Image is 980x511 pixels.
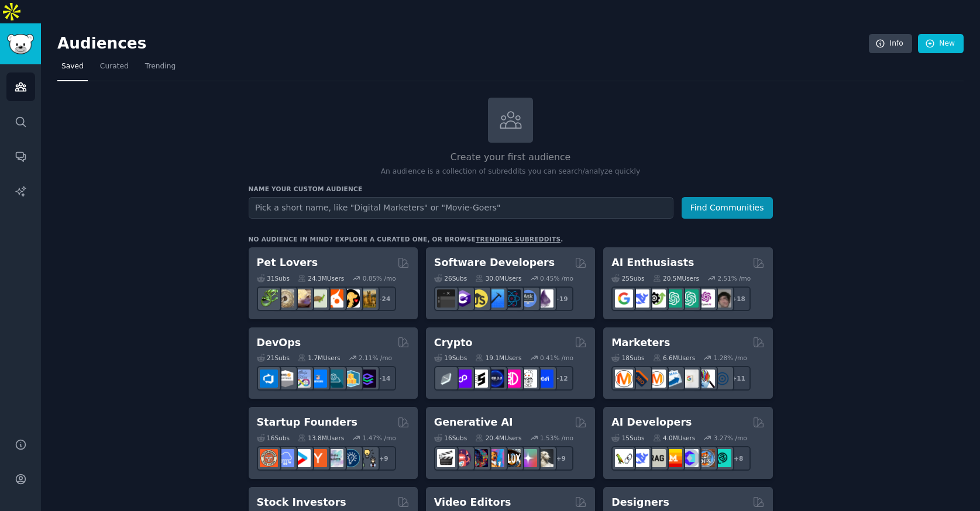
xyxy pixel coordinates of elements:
div: 1.28 % /mo [714,354,747,362]
img: 0xPolygon [453,370,472,388]
div: + 12 [549,366,573,391]
img: Entrepreneurship [342,449,360,467]
div: 19 Sub s [434,354,467,362]
div: 15 Sub s [611,434,644,442]
img: EntrepreneurRideAlong [260,449,278,467]
a: Info [869,34,912,54]
img: web3 [486,370,504,388]
img: platformengineering [325,370,343,388]
div: 30.0M Users [475,274,521,282]
div: + 9 [372,446,396,471]
h2: Create your first audience [249,150,773,165]
h2: Stock Investors [257,495,346,510]
img: turtle [309,289,327,308]
img: ycombinator [309,449,327,467]
img: googleads [680,370,699,388]
img: chatgpt_promptDesign [664,289,682,308]
img: aws_cdk [342,370,360,388]
img: startup [293,449,311,467]
div: 24.3M Users [298,274,344,282]
img: Docker_DevOps [293,370,311,388]
div: 20.4M Users [475,434,521,442]
img: AIDevelopersSociety [713,449,731,467]
h2: Designers [611,495,669,510]
div: 4.0M Users [653,434,696,442]
img: FluxAI [503,449,521,467]
img: DeepSeek [631,449,649,467]
div: 31 Sub s [257,274,290,282]
div: + 14 [372,366,396,391]
img: GoogleGeminiAI [615,289,633,308]
a: Saved [57,57,88,81]
img: csharp [453,289,472,308]
img: iOSProgramming [486,289,504,308]
div: No audience in mind? Explore a curated one, or browse . [249,235,563,243]
img: defi_ [535,370,553,388]
div: + 18 [726,286,751,311]
input: Pick a short name, like "Digital Marketers" or "Movie-Goers" [249,197,673,219]
img: GummySearch logo [7,34,34,54]
div: 20.5M Users [653,274,699,282]
div: 0.45 % /mo [540,274,573,282]
h2: Generative AI [434,415,513,430]
img: ballpython [276,289,294,308]
div: 1.47 % /mo [363,434,396,442]
h2: Startup Founders [257,415,357,430]
div: + 8 [726,446,751,471]
h2: DevOps [257,336,301,350]
h2: Audiences [57,34,869,53]
h2: Pet Lovers [257,255,318,270]
img: content_marketing [615,370,633,388]
img: DevOpsLinks [309,370,327,388]
img: CryptoNews [519,370,537,388]
a: Curated [96,57,133,81]
img: PetAdvice [342,289,360,308]
img: growmybusiness [358,449,376,467]
img: defiblockchain [503,370,521,388]
img: deepdream [470,449,488,467]
div: 26 Sub s [434,274,467,282]
img: Rag [648,449,666,467]
div: 0.41 % /mo [540,354,573,362]
h2: Crypto [434,336,473,350]
img: chatgpt_prompts_ [680,289,699,308]
h2: Software Developers [434,255,555,270]
button: Find Communities [682,197,773,219]
span: Saved [61,61,84,72]
h2: Marketers [611,336,670,350]
img: ethfinance [437,370,455,388]
img: software [437,289,455,308]
img: reactnative [503,289,521,308]
span: Trending [145,61,176,72]
div: + 9 [549,446,573,471]
img: AskComputerScience [519,289,537,308]
div: 2.11 % /mo [359,354,392,362]
img: leopardgeckos [293,289,311,308]
div: + 24 [372,286,396,311]
img: sdforall [486,449,504,467]
img: starryai [519,449,537,467]
img: llmops [697,449,715,467]
div: 6.6M Users [653,354,696,362]
div: 18 Sub s [611,354,644,362]
img: azuredevops [260,370,278,388]
img: herpetology [260,289,278,308]
img: aivideo [437,449,455,467]
img: MistralAI [664,449,682,467]
img: DeepSeek [631,289,649,308]
div: 21 Sub s [257,354,290,362]
img: PlatformEngineers [358,370,376,388]
div: + 19 [549,286,573,311]
h2: AI Developers [611,415,692,430]
div: 25 Sub s [611,274,644,282]
div: 13.8M Users [298,434,344,442]
div: 16 Sub s [257,434,290,442]
div: 1.7M Users [298,354,341,362]
h3: Name your custom audience [249,185,773,193]
img: elixir [535,289,553,308]
div: 3.27 % /mo [714,434,747,442]
img: dogbreed [358,289,376,308]
div: 2.51 % /mo [717,274,751,282]
img: AskMarketing [648,370,666,388]
a: New [918,34,964,54]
